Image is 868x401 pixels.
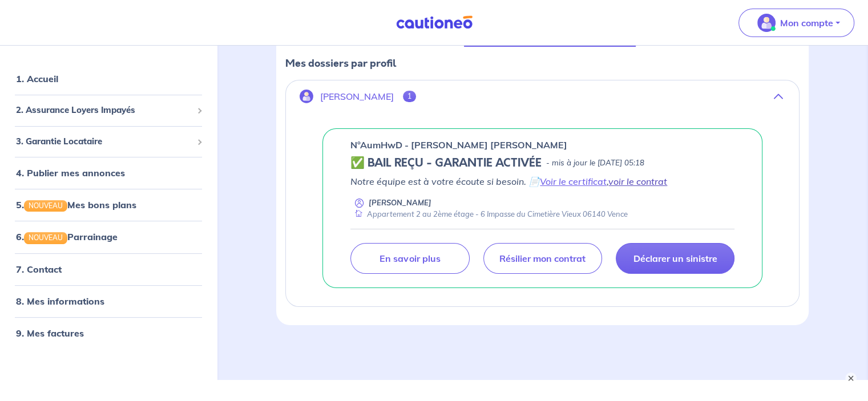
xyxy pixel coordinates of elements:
button: [PERSON_NAME]1 [286,83,799,110]
a: voir le contrat [608,176,667,187]
span: 2. Assurance Loyers Impayés [16,104,192,118]
p: Résilier mon contrat [499,253,586,264]
p: Notre équipe est à votre écoute si besoin. 📄 , [350,175,734,188]
div: state: CONTRACT-VALIDATED, Context: NEW,MAYBE-CERTIFICATE,RELATIONSHIP,LESSOR-DOCUMENTS [350,156,734,170]
p: En savoir plus [380,253,440,264]
div: 1. Accueil [5,68,212,91]
div: 6.NOUVEAUParrainage [5,226,212,249]
a: 8. Mes informations [16,295,104,307]
p: [PERSON_NAME] [320,91,394,102]
div: 3. Garantie Locataire [5,131,212,153]
div: 4. Publier mes annonces [5,162,212,185]
span: 3. Garantie Locataire [16,135,192,148]
div: 8. Mes informations [5,290,212,313]
a: 5.NOUVEAUMes bons plans [16,200,136,211]
div: 9. Mes factures [5,322,212,345]
a: 6.NOUVEAUParrainage [16,232,118,243]
div: Appartement 2 au 2ème étage - 6 Impasse du Cimetière Vieux 06140 Vence [350,209,628,220]
img: illu_account.svg [300,90,313,103]
a: 1. Accueil [16,74,58,85]
p: Déclarer un sinistre [633,253,717,264]
p: - mis à jour le [DATE] 05:18 [546,157,644,169]
a: 7. Contact [16,264,62,275]
a: 4. Publier mes annonces [16,168,125,179]
p: [PERSON_NAME] [369,197,431,208]
div: 5.NOUVEAUMes bons plans [5,194,212,217]
span: 1 [403,91,416,102]
a: Déclarer un sinistre [616,243,734,274]
img: illu_account_valid_menu.svg [757,14,776,32]
h5: ✅ BAIL REÇU - GARANTIE ACTIVÉE [350,156,542,170]
a: 9. Mes factures [16,327,84,339]
button: illu_account_valid_menu.svgMon compte [738,9,854,37]
div: 2. Assurance Loyers Impayés [5,100,212,122]
div: 7. Contact [5,258,212,281]
p: Mon compte [780,16,833,30]
a: Résilier mon contrat [483,243,602,274]
a: En savoir plus [350,243,469,274]
button: × [845,372,857,384]
a: Voir le certificat [540,176,607,187]
img: Cautioneo [391,15,477,30]
p: Mes dossiers par profil [285,56,800,71]
p: n°AumHwD - [PERSON_NAME] [PERSON_NAME] [350,138,567,152]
